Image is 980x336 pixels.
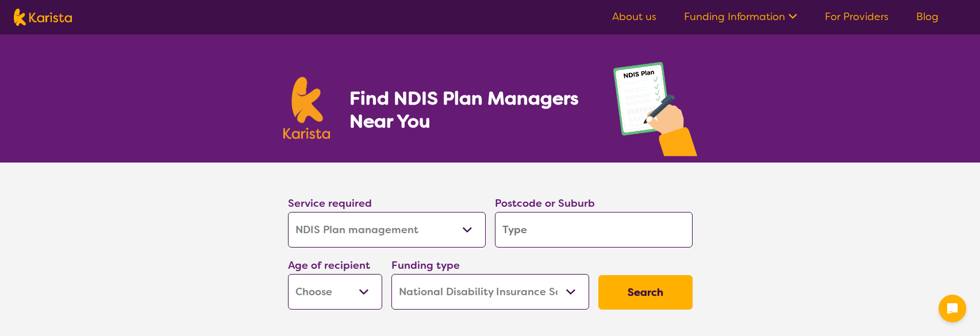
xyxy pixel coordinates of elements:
[288,258,370,272] label: Age of recipient
[14,9,72,26] img: Karista logo
[495,212,693,248] input: Type
[612,10,656,24] a: About us
[283,77,330,139] img: Karista logo
[613,62,697,163] img: plan-management
[349,87,590,133] h1: Find NDIS Plan Managers Near You
[684,10,797,24] a: Funding Information
[288,196,372,210] label: Service required
[598,275,693,310] button: Search
[916,10,939,24] a: Blog
[391,258,460,272] label: Funding type
[495,196,595,210] label: Postcode or Suburb
[825,10,889,24] a: For Providers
